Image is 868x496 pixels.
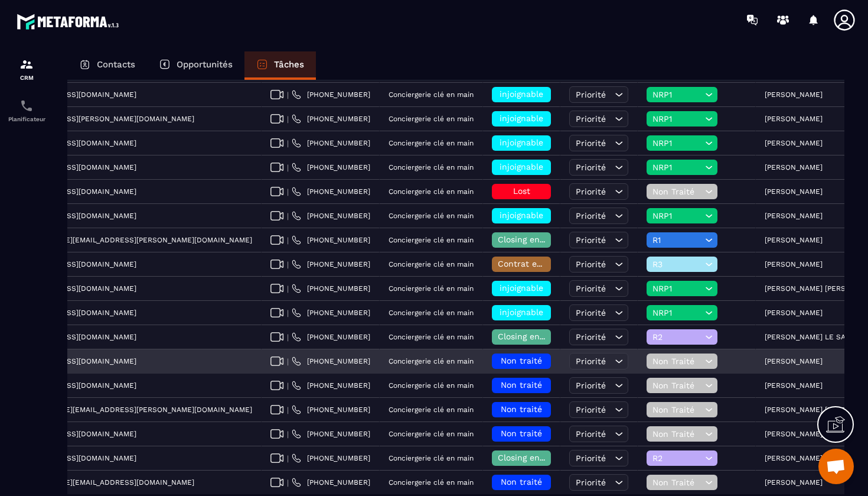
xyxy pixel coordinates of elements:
span: R2 [652,453,702,463]
a: [PHONE_NUMBER] [292,332,370,342]
span: Priorité [576,478,606,487]
a: [PHONE_NUMBER] [292,187,370,196]
a: [PHONE_NUMBER] [292,235,370,245]
p: Conciergerie clé en main [389,284,474,293]
p: Conciergerie clé en main [389,430,474,438]
span: R1 [652,235,702,245]
p: Conciergerie clé en main [389,236,474,244]
span: Priorité [576,429,606,439]
span: Closing en cours [498,235,565,244]
span: NRP1 [652,163,702,172]
p: [PERSON_NAME] [765,381,823,390]
span: Priorité [576,356,606,366]
a: [PHONE_NUMBER] [292,429,370,439]
a: [PHONE_NUMBER] [292,453,370,463]
span: | [287,187,289,196]
p: CRM [3,74,50,81]
span: Non Traité [652,429,702,439]
span: | [287,430,289,439]
a: [PHONE_NUMBER] [292,211,370,221]
span: injoignable [500,114,543,123]
a: [PHONE_NUMBER] [292,356,370,366]
p: [PERSON_NAME] [765,430,823,438]
span: Priorité [576,187,606,196]
a: [PHONE_NUMBER] [292,478,370,487]
span: | [287,163,289,172]
p: [PERSON_NAME] [765,212,823,220]
p: Conciergerie clé en main [389,333,474,341]
p: Conciergerie clé en main [389,260,474,268]
span: | [287,381,289,390]
span: Priorité [576,211,606,221]
a: Opportunités [147,51,244,80]
a: schedulerschedulerPlanificateur [3,90,50,131]
span: NRP1 [652,138,702,148]
span: NRP1 [652,114,702,124]
span: Non traité [501,380,542,390]
span: Non Traité [652,381,702,390]
p: [PERSON_NAME] [765,139,823,147]
p: Conciergerie clé en main [389,187,474,196]
p: [PERSON_NAME] [765,236,823,244]
span: injoignable [500,307,543,317]
p: Conciergerie clé en main [389,163,474,171]
span: | [287,309,289,317]
span: | [287,90,289,99]
img: scheduler [19,99,34,113]
span: Non Traité [652,478,702,487]
span: Closing en cours [498,453,565,462]
a: [PHONE_NUMBER] [292,308,370,317]
p: [PERSON_NAME] [765,260,823,268]
span: Non traité [501,477,542,487]
p: Conciergerie clé en main [389,212,474,220]
span: | [287,260,289,269]
span: NRP1 [652,284,702,293]
span: R2 [652,332,702,342]
p: Conciergerie clé en main [389,454,474,462]
span: NRP1 [652,211,702,221]
span: | [287,139,289,148]
span: Priorité [576,138,606,148]
a: [PHONE_NUMBER] [292,260,370,269]
span: Priorité [576,381,606,390]
p: [PERSON_NAME] [765,115,823,123]
span: Non Traité [652,405,702,414]
a: [PHONE_NUMBER] [292,138,370,148]
span: | [287,478,289,487]
a: [PHONE_NUMBER] [292,381,370,390]
p: Contacts [97,59,135,70]
span: | [287,406,289,414]
a: Tâches [244,51,316,80]
a: [PHONE_NUMBER] [292,284,370,293]
span: Non Traité [652,187,702,196]
span: | [287,357,289,366]
span: Priorité [576,235,606,245]
span: Non traité [501,356,542,365]
p: [PERSON_NAME] [765,90,823,99]
span: injoignable [500,138,543,147]
p: Conciergerie clé en main [389,139,474,147]
span: Priorité [576,260,606,269]
p: Opportunités [177,59,233,70]
img: formation [19,57,34,72]
span: | [287,333,289,342]
div: Ouvrir le chat [818,449,854,484]
span: | [287,115,289,124]
span: injoignable [500,210,543,220]
span: Priorité [576,284,606,293]
p: [PERSON_NAME] [765,478,823,487]
p: [PERSON_NAME] [765,309,823,317]
span: Priorité [576,90,606,99]
span: Non traité [501,429,542,438]
a: [PHONE_NUMBER] [292,405,370,414]
span: Priorité [576,163,606,172]
a: [PHONE_NUMBER] [292,114,370,124]
span: Contrat envoyé [498,259,560,268]
p: Conciergerie clé en main [389,381,474,390]
span: injoignable [500,162,543,171]
span: | [287,212,289,221]
p: [PERSON_NAME] [765,187,823,196]
span: Priorité [576,308,606,317]
span: Priorité [576,405,606,414]
p: Conciergerie clé en main [389,406,474,414]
